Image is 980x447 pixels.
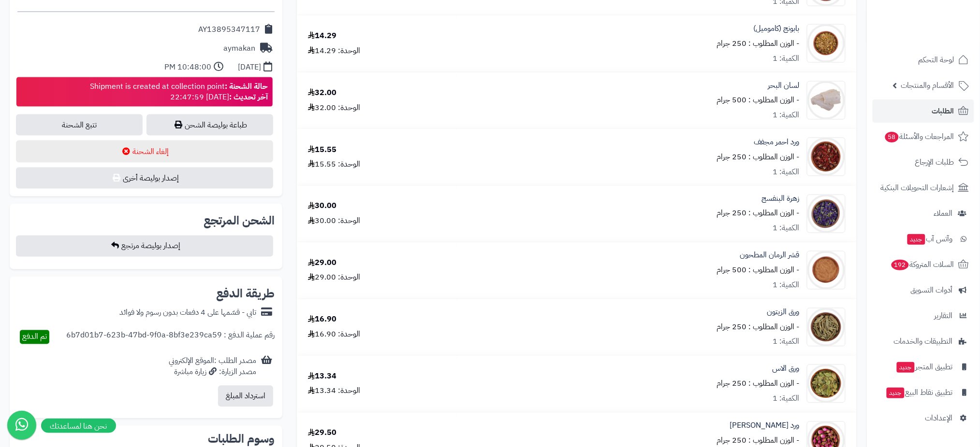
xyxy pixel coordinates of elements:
[308,45,360,56] div: الوحدة: 14.29
[873,125,974,148] a: المراجعات والأسئلة58
[901,79,954,92] span: الأقسام والمنتجات
[223,43,255,54] div: aymakan
[884,130,954,143] span: المراجعات والأسئلة
[934,207,953,220] span: العملاء
[16,140,273,163] button: إلغاء الشحنة
[164,62,211,73] div: 10:48:00 PM
[308,30,336,42] div: 14.29
[169,367,256,378] div: مصدر الزيارة: زيارة مباشرة
[919,53,954,67] span: لوحة التحكم
[204,215,275,227] h2: الشحن المرتجع
[717,38,800,49] small: - الوزن المطلوب : 250 جرام
[807,81,845,120] img: 1633635488-Cuttlebone-90x90.jpg
[873,48,974,71] a: لوحة التحكم
[925,411,953,425] span: الإعدادات
[146,114,273,136] a: طباعة بوليصة الشحن
[198,24,260,35] div: AY13895347117
[873,202,974,225] a: العملاء
[740,250,800,261] a: قشر الرمان المطحون
[873,176,974,199] a: إشعارات التحويلات البنكية
[873,279,974,302] a: أدوات التسويق
[873,99,974,123] a: الطلبات
[216,288,275,300] h2: طريقة الدفع
[907,234,925,245] span: جديد
[807,24,845,63] img: 1633578113-Chamomile-90x90.jpg
[767,307,800,318] a: ورق الزيتون
[873,253,974,276] a: السلات المتروكة192
[754,23,800,34] a: بابونج (كاموميل)
[885,132,899,142] span: 58
[773,336,800,348] div: الكمية: 1
[773,167,800,178] div: الكمية: 1
[717,265,800,276] small: - الوزن المطلوب : 500 جرام
[717,435,800,447] small: - الوزن المطلوب : 250 جرام
[238,62,261,73] div: [DATE]
[881,181,954,195] span: إشعارات التحويلات البنكية
[308,216,360,227] div: الوحدة: 30.00
[308,428,336,439] div: 29.50
[896,360,953,374] span: تطبيق المتجر
[807,195,845,233] img: 1720626771-Violet-90x90.jpg
[773,53,800,64] div: الكمية: 1
[119,307,256,319] div: تابي - قسّمها على 4 دفعات بدون رسوم ولا فوائد
[169,356,256,378] div: مصدر الطلب :الموقع الإلكتروني
[773,110,800,121] div: الكمية: 1
[17,433,275,445] h2: وسوم الطلبات
[886,386,953,399] span: تطبيق نقاط البيع
[717,378,800,390] small: - الوزن المطلوب : 250 جرام
[807,308,845,347] img: 1639898650-Olive%20Leaves-90x90.jpg
[90,81,268,103] div: Shipment is created at collection point [DATE] 22:47:59
[932,104,954,118] span: الطلبات
[308,314,336,325] div: 16.90
[225,81,268,92] strong: حالة الشحنة :
[807,364,845,403] img: 1659848270-Myrtus-90x90.jpg
[16,168,273,189] button: إصدار بوليصة أخرى
[773,280,800,291] div: الكمية: 1
[807,251,845,290] img: 1633580797-Pomegranate%20Peel%20Powder-90x90.jpg
[915,155,954,169] span: طلبات الإرجاع
[873,406,974,430] a: الإعدادات
[754,137,800,148] a: ورد احمر مجفف
[717,321,800,333] small: - الوزن المطلوب : 250 جرام
[218,386,273,407] button: استرداد المبلغ
[894,335,953,348] span: التطبيقات والخدمات
[16,236,273,257] button: إصدار بوليصة مرتجع
[773,223,800,234] div: الكمية: 1
[907,232,953,246] span: وآتس آب
[717,208,800,219] small: - الوزن المطلوب : 250 جرام
[873,330,974,353] a: التطبيقات والخدمات
[892,260,909,270] span: 192
[308,159,360,170] div: الوحدة: 15.55
[308,272,360,283] div: الوحدة: 29.00
[891,258,954,271] span: السلات المتروكة
[229,91,268,103] strong: آخر تحديث :
[887,388,905,398] span: جديد
[22,331,47,343] span: تم الدفع
[873,304,974,327] a: التقارير
[730,420,800,432] a: ورد [PERSON_NAME]
[873,381,974,404] a: تطبيق نقاط البيعجديد
[308,87,336,98] div: 32.00
[308,386,360,397] div: الوحدة: 13.34
[308,329,360,340] div: الوحدة: 16.90
[935,309,953,322] span: التقارير
[873,227,974,251] a: وآتس آبجديد
[773,363,800,375] a: ورق الاس
[897,362,915,373] span: جديد
[873,355,974,378] a: تطبيق المتجرجديد
[717,94,800,106] small: - الوزن المطلوب : 500 جرام
[873,151,974,174] a: طلبات الإرجاع
[762,194,800,205] a: زهرة البنفسج
[308,201,336,212] div: 30.00
[911,283,953,297] span: أدوات التسويق
[768,80,800,91] a: لسان البحر
[66,330,275,344] div: رقم عملية الدفع : 6b7d01b7-623b-47bd-9f0a-8bf3e239ca59
[717,151,800,163] small: - الوزن المطلوب : 250 جرام
[308,371,336,382] div: 13.34
[308,258,336,269] div: 29.00
[16,114,143,136] a: تتبع الشحنة
[308,102,360,113] div: الوحدة: 32.00
[773,393,800,405] div: الكمية: 1
[308,144,336,155] div: 15.55
[807,138,845,176] img: 1674536183-Red%20Flowers%20v2-90x90.jpg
